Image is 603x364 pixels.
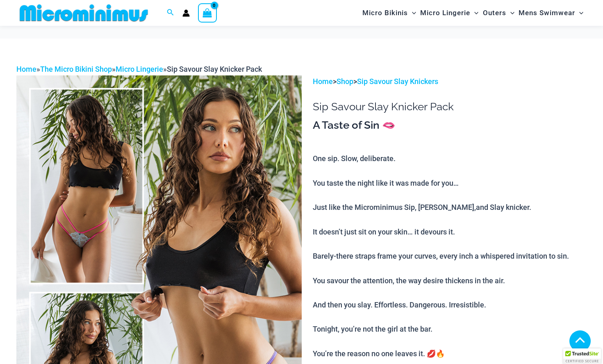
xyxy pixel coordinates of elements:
a: OutersMenu ToggleMenu Toggle [481,2,517,23]
a: Sip Savour Slay Knickers [357,77,438,86]
span: Micro Bikinis [362,2,408,23]
a: Micro LingerieMenu ToggleMenu Toggle [418,2,480,23]
span: Sip Savour Slay Knicker Pack [167,65,262,73]
span: Outers [483,2,506,23]
a: Micro BikinisMenu ToggleMenu Toggle [360,2,418,23]
a: Home [16,65,36,73]
a: Shop [337,77,353,86]
h1: Sip Savour Slay Knicker Pack [313,100,587,113]
h3: A Taste of Sin 🫦 [313,118,587,132]
a: Account icon link [182,9,190,17]
a: View Shopping Cart, empty [198,3,217,22]
div: TrustedSite Certified [563,348,601,364]
span: Menu Toggle [408,2,416,23]
p: One sip. Slow, deliberate. You taste the night like it was made for you… Just like the Microminim... [313,152,587,359]
a: Home [313,77,333,86]
span: Micro Lingerie [420,2,470,23]
img: MM SHOP LOGO FLAT [16,4,151,22]
a: Mens SwimwearMenu ToggleMenu Toggle [517,2,585,23]
span: Menu Toggle [506,2,514,23]
nav: Site Navigation [359,1,587,25]
span: Menu Toggle [470,2,478,23]
a: The Micro Bikini Shop [40,65,112,73]
p: > > [313,75,587,88]
a: Search icon link [167,8,174,18]
span: Mens Swimwear [519,2,575,23]
span: » » » [16,65,262,73]
a: Micro Lingerie [116,65,163,73]
span: Menu Toggle [575,2,583,23]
